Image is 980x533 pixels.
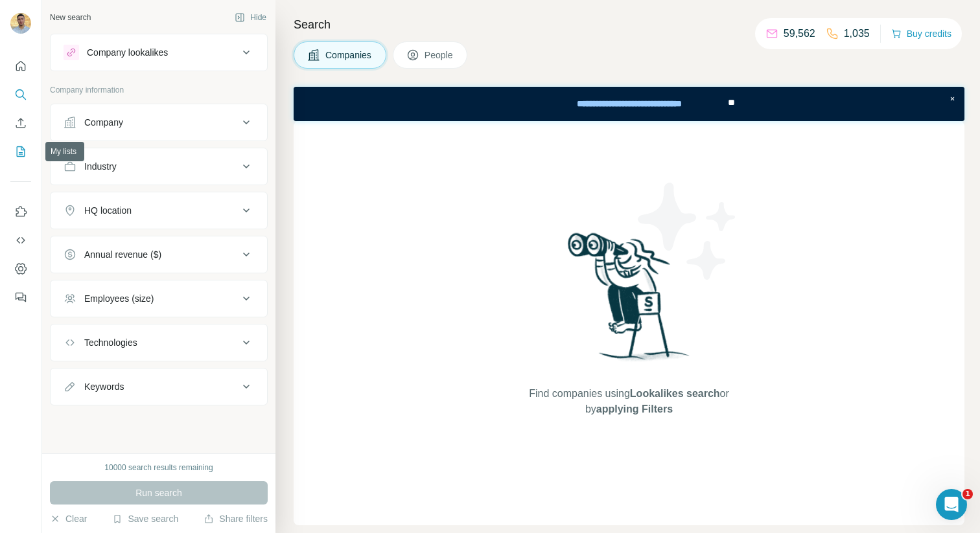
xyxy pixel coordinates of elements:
[325,49,373,62] span: Companies
[51,371,267,402] button: Keywords
[10,111,31,135] button: Enrich CSV
[226,8,275,27] button: Hide
[844,26,870,41] p: 1,035
[84,336,137,349] div: Technologies
[50,84,268,96] p: Company information
[112,512,178,525] button: Save search
[87,46,168,59] div: Company lookalikes
[84,380,124,393] div: Keywords
[50,512,87,525] button: Clear
[10,54,31,78] button: Quick start
[562,229,697,374] img: Surfe Illustration - Woman searching with binoculars
[294,87,964,121] iframe: Banner
[596,403,673,414] span: applying Filters
[84,204,132,217] div: HQ location
[51,37,267,68] button: Company lookalikes
[962,489,973,499] span: 1
[51,195,267,226] button: HQ location
[84,116,123,129] div: Company
[84,292,154,305] div: Employees (size)
[84,248,161,261] div: Annual revenue ($)
[294,16,964,34] h4: Search
[204,512,268,525] button: Share filters
[10,286,31,309] button: Feedback
[51,327,267,358] button: Technologies
[50,12,91,23] div: New search
[10,229,31,252] button: Use Surfe API
[10,13,31,34] img: Avatar
[936,489,967,520] iframe: Intercom live chat
[525,386,732,417] span: Find companies using or by
[630,388,720,399] span: Lookalikes search
[104,462,213,473] div: 10000 search results remaining
[10,257,31,280] button: Dashboard
[10,200,31,223] button: Use Surfe on LinkedIn
[51,107,267,138] button: Company
[784,26,815,41] p: 59,562
[10,83,31,106] button: Search
[51,239,267,270] button: Annual revenue ($)
[891,25,951,43] button: Buy credits
[10,140,31,163] button: My lists
[425,49,454,62] span: People
[84,160,117,173] div: Industry
[629,173,746,289] img: Surfe Illustration - Stars
[51,151,267,182] button: Industry
[51,283,267,314] button: Employees (size)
